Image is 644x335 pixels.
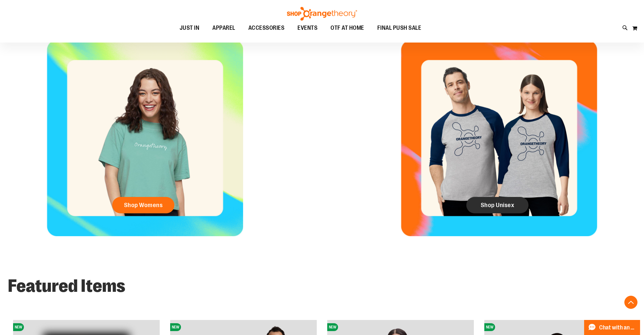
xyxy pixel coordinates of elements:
span: EVENTS [297,21,317,35]
span: Shop Unisex [481,202,514,209]
button: Chat with an Expert [584,320,640,335]
a: APPAREL [206,21,242,36]
strong: Featured Items [8,276,125,296]
span: Chat with an Expert [599,325,636,331]
a: ACCESSORIES [242,21,291,36]
span: NEW [327,323,338,331]
a: OTF AT HOME [324,21,371,36]
span: Shop Womens [124,202,163,209]
a: EVENTS [291,21,324,36]
span: APPAREL [212,21,235,35]
span: NEW [13,323,24,331]
a: Shop Unisex [466,197,528,213]
img: Shop Orangetheory [286,7,358,21]
a: FINAL PUSH SALE [371,21,428,36]
span: OTF AT HOME [331,21,364,35]
span: NEW [170,323,181,331]
span: JUST IN [180,21,200,35]
button: Back To Top [624,296,637,309]
span: NEW [484,323,495,331]
span: FINAL PUSH SALE [377,21,421,35]
a: JUST IN [173,21,206,36]
a: Shop Womens [112,197,174,213]
span: ACCESSORIES [248,21,285,35]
